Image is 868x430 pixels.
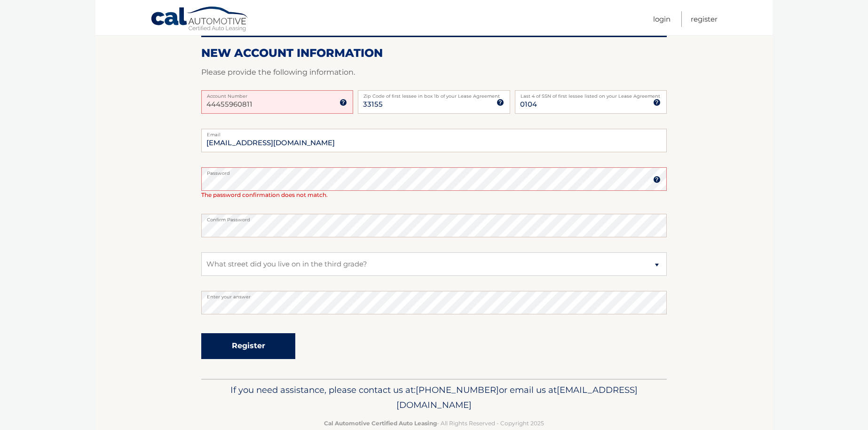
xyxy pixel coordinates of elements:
[416,384,499,395] span: [PHONE_NUMBER]
[150,6,249,33] a: Cal Automotive
[201,90,353,114] input: Account Number
[653,176,661,183] img: tooltip.svg
[201,333,295,359] button: Register
[515,90,667,98] label: Last 4 of SSN of first lessee listed on your Lease Agreement
[324,420,437,427] strong: Cal Automotive Certified Auto Leasing
[691,11,718,27] a: Register
[653,11,671,27] a: Login
[201,291,667,298] label: Enter your answer
[201,129,667,136] label: Email
[497,99,504,106] img: tooltip.svg
[207,383,661,413] p: If you need assistance, please contact us at: or email us at
[201,191,328,198] span: The password confirmation does not match.
[201,129,667,152] input: Email
[207,418,661,428] p: - All Rights Reserved - Copyright 2025
[201,214,667,221] label: Confirm Password
[358,90,510,114] input: Zip Code
[201,66,667,79] p: Please provide the following information.
[358,90,510,98] label: Zip Code of first lessee in box 1b of your Lease Agreement
[201,46,667,60] h2: New Account Information
[653,99,661,106] img: tooltip.svg
[201,90,353,98] label: Account Number
[339,99,347,106] img: tooltip.svg
[201,167,667,175] label: Password
[396,384,638,410] span: [EMAIL_ADDRESS][DOMAIN_NAME]
[515,90,667,114] input: SSN or EIN (last 4 digits only)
